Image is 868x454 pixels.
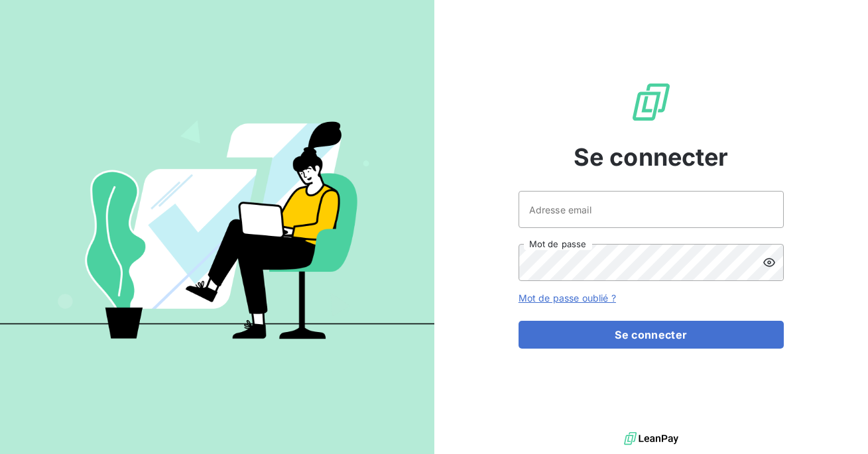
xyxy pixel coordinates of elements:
[630,81,672,123] img: Logo LeanPay
[519,191,784,228] input: placeholder
[574,139,729,175] span: Se connecter
[519,292,616,304] a: Mot de passe oublié ?
[624,429,678,449] img: logo
[519,321,784,349] button: Se connecter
